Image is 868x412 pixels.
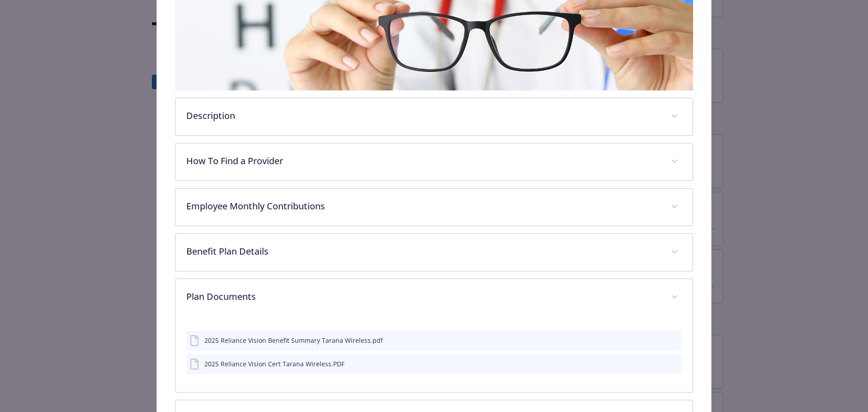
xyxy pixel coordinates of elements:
[670,359,678,369] button: preview file
[186,245,660,258] p: Benefit Plan Details
[175,279,693,316] div: Plan Documents
[204,359,344,369] div: 2025 Reliance Vision Cert Tarana Wireless.PDF
[670,336,678,345] button: preview file
[175,189,693,226] div: Employee Monthly Contributions
[656,336,663,345] button: download file
[175,316,693,392] div: Plan Documents
[186,199,660,213] p: Employee Monthly Contributions
[186,109,660,123] p: Description
[175,234,693,271] div: Benefit Plan Details
[175,98,693,135] div: Description
[186,290,660,303] p: Plan Documents
[175,143,693,180] div: How To Find a Provider
[204,336,383,345] div: 2025 Reliance Vision Benefit Summary Tarana Wireless.pdf
[656,359,663,369] button: download file
[186,154,660,168] p: How To Find a Provider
